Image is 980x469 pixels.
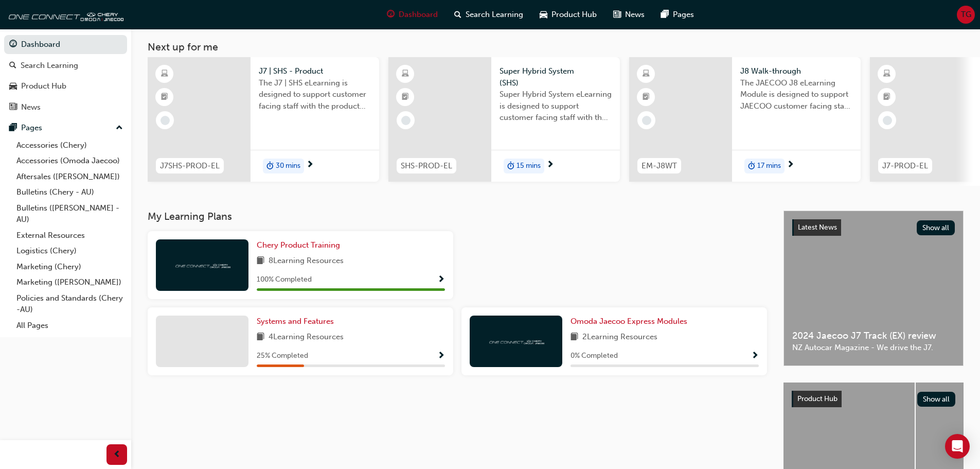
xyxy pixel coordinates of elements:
[792,219,955,236] a: Latest NewsShow all
[792,391,955,407] a: Product HubShow all
[161,116,170,125] span: learningRecordVerb_NONE-icon
[643,91,650,104] span: booktick-icon
[653,4,702,25] a: pages-iconPages
[787,161,794,170] span: next-icon
[571,350,618,362] span: 0 % Completed
[21,80,66,92] div: Product Hub
[257,316,338,327] a: Systems and Features
[883,91,890,104] span: booktick-icon
[131,41,980,53] h3: Next up for me
[21,101,41,113] div: News
[12,228,127,244] a: External Resources
[12,274,127,290] a: Marketing ([PERSON_NAME])
[306,161,314,170] span: next-icon
[402,91,409,104] span: booktick-icon
[454,8,461,21] span: search-icon
[12,290,127,318] a: Policies and Standards (Chery -AU)
[259,65,371,77] span: J7 | SHS - Product
[957,6,975,24] button: TG
[4,33,127,118] button: DashboardSearch LearningProduct HubNews
[798,223,837,232] span: Latest News
[625,9,645,21] span: News
[546,161,554,170] span: next-icon
[437,352,445,361] span: Show Progress
[269,331,344,344] span: 4 Learning Resources
[160,160,220,172] span: J7SHS-PROD-EL
[883,116,892,125] span: learningRecordVerb_NONE-icon
[266,160,274,173] span: duration-icon
[4,35,127,54] a: Dashboard
[551,9,597,21] span: Product Hub
[571,331,578,344] span: book-icon
[740,65,852,77] span: J8 Walk-through
[757,160,781,172] span: 17 mins
[12,169,127,185] a: Aftersales ([PERSON_NAME])
[116,121,123,135] span: up-icon
[571,317,687,326] span: Omoda Jaecoo Express Modules
[488,336,544,346] img: oneconnect
[402,67,409,81] span: learningResourceType_ELEARNING-icon
[466,9,523,21] span: Search Learning
[446,4,531,25] a: search-iconSearch Learning
[257,317,334,326] span: Systems and Features
[661,8,669,21] span: pages-icon
[500,65,612,89] span: Super Hybrid System (SHS)
[797,394,838,403] span: Product Hub
[379,4,446,25] a: guage-iconDashboard
[12,184,127,200] a: Bulletins (Chery - AU)
[643,67,650,81] span: learningResourceType_ELEARNING-icon
[4,77,127,96] a: Product Hub
[12,137,127,153] a: Accessories (Chery)
[257,274,312,286] span: 100 % Completed
[9,103,17,112] span: news-icon
[917,220,955,235] button: Show all
[642,160,677,172] span: EM-J8WT
[748,160,755,173] span: duration-icon
[961,9,971,21] span: TG
[257,350,308,362] span: 25 % Completed
[500,89,612,124] span: Super Hybrid System eLearning is designed to support customer facing staff with the understanding...
[12,200,127,228] a: Bulletins ([PERSON_NAME] - AU)
[540,8,547,21] span: car-icon
[882,160,928,172] span: J7-PROD-EL
[582,331,657,344] span: 2 Learning Resources
[4,118,127,137] button: Pages
[9,124,17,133] span: pages-icon
[257,239,344,251] a: Chery Product Training
[9,61,16,71] span: search-icon
[21,60,78,72] div: Search Learning
[4,56,127,75] a: Search Learning
[174,260,230,270] img: oneconnect
[740,77,852,112] span: The JAECOO J8 eLearning Module is designed to support JAECOO customer facing staff with the produ...
[12,318,127,334] a: All Pages
[148,211,767,222] h3: My Learning Plans
[388,57,620,182] a: SHS-PROD-ELSuper Hybrid System (SHS)Super Hybrid System eLearning is designed to support customer...
[161,91,168,104] span: booktick-icon
[21,122,42,134] div: Pages
[917,392,956,407] button: Show all
[12,259,127,275] a: Marketing (Chery)
[507,160,514,173] span: duration-icon
[161,67,168,81] span: learningResourceType_ELEARNING-icon
[751,350,759,362] button: Show Progress
[5,4,123,25] img: oneconnect
[257,255,264,268] span: book-icon
[629,57,861,182] a: EM-J8WTJ8 Walk-throughThe JAECOO J8 eLearning Module is designed to support JAECOO customer facin...
[4,98,127,117] a: News
[399,9,438,21] span: Dashboard
[387,8,395,21] span: guage-icon
[437,350,445,362] button: Show Progress
[401,116,411,125] span: learningRecordVerb_NONE-icon
[792,330,955,342] span: 2024 Jaecoo J7 Track (EX) review
[516,160,541,172] span: 15 mins
[269,255,344,268] span: 8 Learning Resources
[437,273,445,286] button: Show Progress
[437,275,445,285] span: Show Progress
[148,57,379,182] a: J7SHS-PROD-ELJ7 | SHS - ProductThe J7 | SHS eLearning is designed to support customer facing staf...
[673,9,694,21] span: Pages
[257,240,340,250] span: Chery Product Training
[531,4,605,25] a: car-iconProduct Hub
[113,448,121,461] span: prev-icon
[12,153,127,169] a: Accessories (Omoda Jaecoo)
